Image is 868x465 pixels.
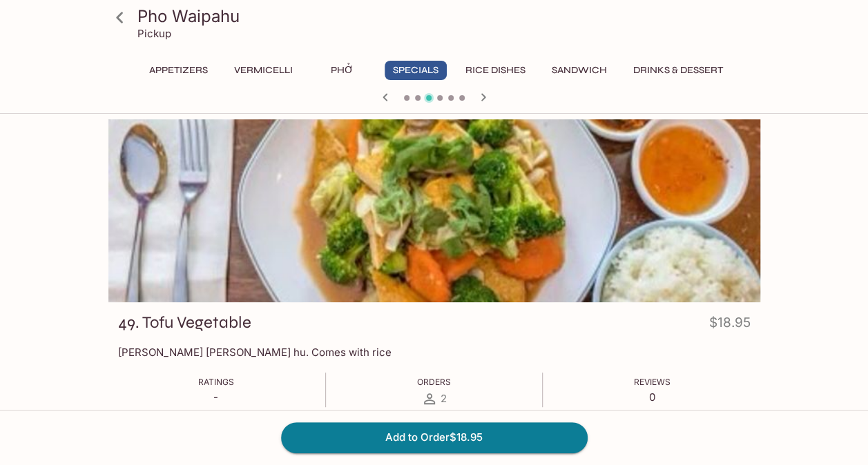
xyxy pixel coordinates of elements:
[441,392,447,405] span: 2
[634,390,671,404] p: 0
[142,61,215,80] button: Appetizers
[458,61,533,80] button: Rice Dishes
[198,377,234,387] span: Ratings
[311,61,374,80] button: Phở
[385,61,447,80] button: Specials
[281,422,588,453] button: Add to Order$18.95
[118,346,751,359] p: [PERSON_NAME] [PERSON_NAME] hu. Comes with rice
[417,377,451,387] span: Orders
[137,27,171,40] p: Pickup
[108,119,760,302] div: 49. Tofu Vegetable
[137,6,755,27] h3: Pho Waipahu
[118,312,251,333] h3: 49. Tofu Vegetable
[709,312,751,339] h4: $18.95
[544,61,615,80] button: Sandwich
[634,377,671,387] span: Reviews
[226,61,300,80] button: Vermicelli
[626,61,731,80] button: Drinks & Dessert
[198,390,234,404] p: -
